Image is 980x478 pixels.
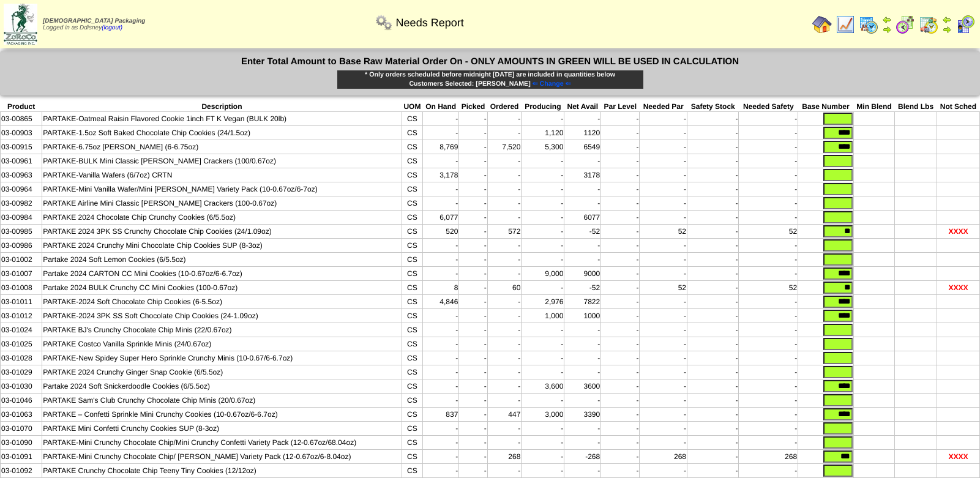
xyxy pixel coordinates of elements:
[739,323,798,337] td: -
[564,337,601,351] td: -
[487,211,522,225] td: -
[895,102,937,112] th: Blend Lbs
[601,154,640,168] td: -
[402,239,422,253] td: CS
[522,379,564,394] td: 3,600
[487,309,522,323] td: -
[522,323,564,337] td: -
[564,112,601,126] td: -
[423,365,459,379] td: -
[739,102,798,112] th: Needed Safety
[739,211,798,225] td: -
[487,239,522,253] td: -
[402,351,422,365] td: CS
[919,15,938,34] img: calendarinout.gif
[739,239,798,253] td: -
[42,267,402,281] td: Partake 2024 CARTON CC Mini Cookies (10-0.67oz/6-6.7oz)
[42,211,402,225] td: PARTAKE 2024 Chocolate Chip Crunchy Cookies (6/5.5oz)
[601,140,640,154] td: -
[43,18,145,31] span: Logged in as Ddisney
[956,15,975,34] img: calendarcustomer.gif
[337,70,644,89] div: * Only orders scheduled before midnight [DATE] are included in quantities below Customers Selecte...
[522,365,564,379] td: -
[640,225,687,239] td: 52
[487,196,522,211] td: -
[739,337,798,351] td: -
[1,253,42,267] td: 03-01002
[423,211,459,225] td: 6,077
[42,225,402,239] td: PARTAKE 2024 3PK SS Crunchy Chocolate Chip Cookies (24/1.09oz)
[1,154,42,168] td: 03-00961
[487,365,522,379] td: -
[423,126,459,140] td: -
[687,323,739,337] td: -
[43,18,145,24] span: [DEMOGRAPHIC_DATA] Packaging
[522,351,564,365] td: -
[402,365,422,379] td: CS
[487,140,522,154] td: 7,520
[402,309,422,323] td: CS
[687,196,739,211] td: -
[601,351,640,365] td: -
[522,112,564,126] td: -
[564,182,601,196] td: -
[402,394,422,408] td: CS
[423,267,459,281] td: -
[487,295,522,309] td: -
[459,168,487,182] td: -
[533,80,571,88] span: ⇐ Change ⇐
[640,309,687,323] td: -
[739,394,798,408] td: -
[687,112,739,126] td: -
[459,196,487,211] td: -
[42,309,402,323] td: PARTAKE-2024 3PK SS Soft Chocolate Chip Cookies (24-1.09oz)
[423,281,459,295] td: 8
[739,309,798,323] td: -
[1,408,42,422] td: 03-01063
[564,196,601,211] td: -
[601,253,640,267] td: -
[601,225,640,239] td: -
[402,211,422,225] td: CS
[564,379,601,394] td: 3600
[487,281,522,295] td: 60
[687,267,739,281] td: -
[522,337,564,351] td: -
[42,323,402,337] td: PARTAKE BJ's Crunchy Chocolate Chip Minis (22/0.67oz)
[4,4,37,45] img: zoroco-logo-small.webp
[601,102,640,112] th: Par Level
[739,225,798,239] td: 52
[423,253,459,267] td: -
[687,168,739,182] td: -
[396,17,464,29] span: Needs Report
[522,225,564,239] td: -
[423,337,459,351] td: -
[687,102,739,112] th: Safety Stock
[687,408,739,422] td: -
[42,295,402,309] td: PARTAKE-2024 Soft Chocolate Chip Cookies (6-5.5oz)
[739,267,798,281] td: -
[798,102,854,112] th: Base Number
[601,126,640,140] td: -
[564,140,601,154] td: 6549
[487,337,522,351] td: -
[739,253,798,267] td: -
[459,365,487,379] td: -
[42,408,402,422] td: PARTAKE – Confetti Sprinkle Mini Crunchy Cookies (10-0.67oz/6-6.7oz)
[1,211,42,225] td: 03-00984
[459,126,487,140] td: -
[522,126,564,140] td: 1,120
[687,365,739,379] td: -
[601,309,640,323] td: -
[531,80,571,88] a: ⇐ Change ⇐
[402,295,422,309] td: CS
[601,112,640,126] td: -
[601,281,640,295] td: -
[640,154,687,168] td: -
[739,295,798,309] td: -
[564,365,601,379] td: -
[640,239,687,253] td: -
[423,154,459,168] td: -
[564,211,601,225] td: 6077
[459,267,487,281] td: -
